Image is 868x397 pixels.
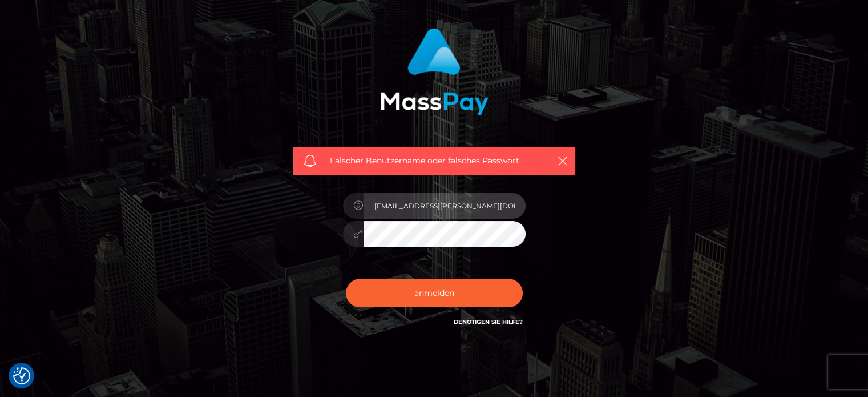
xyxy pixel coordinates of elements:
[330,155,521,166] font: Falscher Benutzername oder falsches Passwort.
[380,28,488,115] img: MassPay-Anmeldung
[364,193,526,219] input: Benutzername...
[414,288,454,298] font: anmelden
[454,318,523,326] a: Benötigen Sie Hilfe?
[13,367,30,384] button: Einwilligungspräferenzen
[346,279,523,307] button: anmelden
[13,367,30,384] img: Zustimmungsschaltfläche erneut aufrufen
